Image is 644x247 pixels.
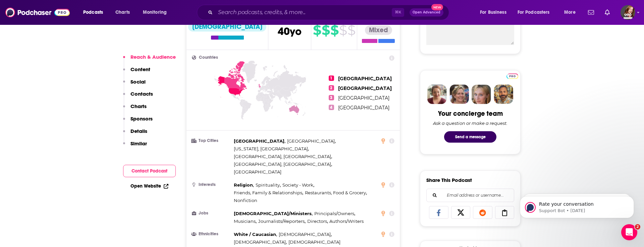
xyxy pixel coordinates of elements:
span: 3 [329,95,334,100]
span: [DEMOGRAPHIC_DATA] [288,239,340,245]
div: [DEMOGRAPHIC_DATA] [188,22,266,32]
button: Charts [123,103,147,115]
p: Contacts [130,91,153,97]
a: [DEMOGRAPHIC_DATA] [188,22,266,40]
span: Society - Work [282,182,313,188]
span: Restaurants, Food & Grocery [305,190,366,195]
p: Sponsors [130,115,153,122]
a: $$$$$ [313,25,355,36]
span: Monitoring [143,8,167,17]
span: 4 [329,105,334,110]
span: , [234,137,285,145]
a: Show notifications dropdown [602,7,612,18]
span: , [258,217,306,225]
button: Open AdvancedNew [410,8,443,16]
span: $ [322,25,330,36]
img: Jules Profile [472,85,491,104]
input: Email address or username... [432,189,508,202]
p: Charts [130,103,147,109]
button: Show profile menu [621,5,635,20]
a: Charts [111,7,134,18]
span: Open Advanced [413,11,440,14]
span: White / Caucasian [234,232,276,237]
img: Podchaser Pro [506,73,518,79]
span: $ [313,25,321,36]
a: Share on X/Twitter [451,206,471,219]
img: Podchaser - Follow, Share and Rate Podcasts [5,6,70,19]
span: [GEOGRAPHIC_DATA], [GEOGRAPHIC_DATA] [234,154,331,159]
span: [DEMOGRAPHIC_DATA]/Ministers [234,211,312,216]
a: [GEOGRAPHIC_DATA] [338,85,392,91]
a: [GEOGRAPHIC_DATA] [338,76,392,82]
span: Countries [199,55,218,60]
button: open menu [138,7,175,18]
button: open menu [475,7,515,18]
span: $ [339,25,347,36]
span: [GEOGRAPHIC_DATA] [287,138,335,144]
h3: Ethnicities [192,232,231,236]
button: open menu [559,7,584,18]
input: Search podcasts, credits, & more... [215,7,392,18]
p: Similar [130,140,147,147]
span: , [234,189,303,197]
p: Reach & Audience [130,54,176,60]
h3: Interests [192,183,231,187]
a: Mixed [362,26,395,43]
a: Copy Link [495,206,515,219]
span: Journalists/Reporters [258,218,305,224]
span: More [564,8,576,17]
button: open menu [513,7,559,18]
span: , [307,217,328,225]
span: Principals/Owners [314,211,354,216]
span: , [282,181,314,189]
span: New [431,4,443,10]
span: 2 [329,85,334,91]
button: Contact Podcast [123,165,176,177]
span: [DEMOGRAPHIC_DATA] [234,239,286,245]
span: ⌘ K [392,8,404,17]
span: , [314,210,355,217]
a: 40yo [278,29,302,37]
span: Nonfiction [234,198,257,203]
button: Similar [123,140,147,153]
span: Charts [115,8,130,17]
span: , [234,145,309,153]
img: Sydney Profile [427,85,447,104]
p: Content [130,66,150,72]
div: Your concierge team [438,109,503,118]
span: Authors/Writers [329,218,364,224]
span: For Business [480,8,506,17]
button: Reach & Audience [123,54,176,66]
button: Sponsors [123,115,153,128]
img: Jon Profile [494,85,513,104]
div: Search followers [426,189,514,202]
a: [GEOGRAPHIC_DATA] [338,105,389,111]
span: , [287,137,336,145]
a: Show notifications dropdown [585,7,597,18]
span: , [234,231,277,238]
span: Logged in as pamelastevensmedia [621,5,635,20]
span: , [256,181,281,189]
span: , [279,231,332,238]
div: Mixed [365,26,392,35]
span: Friends, Family & Relationships [234,190,302,195]
span: , [234,210,313,217]
img: User Profile [621,5,635,20]
iframe: Intercom notifications message [510,182,644,229]
h3: Jobs [192,211,231,215]
img: Barbara Profile [449,85,469,104]
span: For Podcasters [518,8,550,17]
a: Share on Reddit [473,206,492,219]
button: Social [123,79,146,91]
span: Directors [307,218,327,224]
span: [GEOGRAPHIC_DATA], [GEOGRAPHIC_DATA] [234,161,331,167]
a: [GEOGRAPHIC_DATA] [338,95,389,101]
button: Contacts [123,91,153,103]
span: [GEOGRAPHIC_DATA] [234,169,281,175]
span: Musicians [234,218,256,224]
